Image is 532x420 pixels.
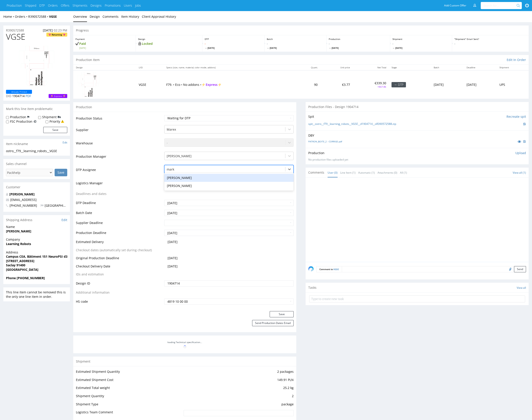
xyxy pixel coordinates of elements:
[76,229,163,239] td: Production Deadline
[6,276,45,280] strong: Phone [PHONE_NUMBER]
[3,104,70,114] div: Mark this line item problematic
[76,165,163,178] td: DTP Assignee
[73,11,87,22] a: Overview
[166,82,292,87] p: F79. • Eco • No addons •
[103,11,119,22] a: Comments
[40,203,76,208] span: [GEOGRAPHIC_DATA]
[76,178,163,191] td: Logistics Manager
[28,14,49,19] a: R390572588
[76,199,163,209] td: DTP Deadline
[121,11,139,22] a: Item History
[42,115,57,119] label: Shipment
[25,3,36,8] a: Shipped
[329,37,388,41] p: Production
[76,209,163,219] td: Batch Date
[316,266,342,272] p: Comment to
[308,151,324,155] p: Production
[392,41,450,49] p: -
[76,191,163,199] td: Deadlines and dates
[61,3,69,8] a: Offers
[26,94,31,98] a: PDF
[76,138,163,151] td: Warehouse
[90,11,100,22] a: Design
[400,168,407,177] a: All (1)
[76,298,163,305] td: HS code
[205,46,262,49] span: [DATE]
[76,402,182,410] td: Shipment Type
[483,2,517,9] input: Search for...
[201,82,222,87] span: Express
[6,32,25,41] span: VGSE
[27,115,29,119] img: icon-production-flag.svg
[76,115,163,125] td: Production Status
[515,151,526,155] p: Upload
[392,46,450,49] span: [DATE]
[392,82,406,87] div: → DTP
[517,286,526,290] a: View all
[6,225,67,229] span: Name
[12,94,25,98] span: 1904714
[168,256,178,260] span: [DATE]
[329,46,388,49] span: [DATE]
[308,158,526,162] div: No production files uploaded yet
[6,250,67,255] span: Address
[320,65,353,70] th: Unit price
[205,37,262,41] p: DTP
[138,41,200,46] p: Locked
[58,115,61,119] img: icon-shipping-flag.svg
[78,72,100,97] img: data
[105,3,121,8] a: Promotions
[267,41,324,49] p: -
[320,70,353,98] td: €3.77
[54,28,67,32] span: 02:23 PM
[328,168,338,177] a: User (0)
[43,28,53,32] span: [DATE]
[308,114,314,119] p: Spit
[295,65,320,70] th: Quant.
[464,70,497,98] td: [DATE]
[19,46,54,86] img: data
[182,393,294,402] td: 2
[182,402,294,410] td: package
[3,182,70,192] div: Customer
[76,385,182,393] td: Estimated Total weight
[63,141,67,144] a: Edit
[182,385,294,393] td: 25.2 kg
[6,229,31,233] strong: [PERSON_NAME]
[164,65,295,70] th: Specs (size, name, material, color mode, addons)
[124,3,132,8] a: Users
[442,2,469,9] a: Add Custom Offer
[308,140,342,143] a: PATRON_BOITE_2 - CORRIGE.pdf
[308,285,316,290] span: Tasks
[308,122,396,126] a: spit__ostro__f79__learning_robots__VGSE__d1904714__oR390572588.zip
[523,140,526,143] img: clipboard.svg
[431,65,464,70] th: Batch
[43,127,67,133] button: Save
[6,267,38,272] strong: [GEOGRAPHIC_DATA]
[76,264,163,272] td: Checkout Delivery Date
[76,377,182,385] td: Estimated Shipment Cost
[6,242,31,246] strong: Learning Robots
[454,37,526,41] p: "Shipment" Email Sent?
[506,114,526,119] input: Recreate spit
[61,120,64,123] img: yellow_warning_triangle.png
[61,218,67,222] a: Edit
[55,169,67,176] input: Save
[514,266,526,272] button: Send
[75,37,133,41] p: Payment
[73,26,529,35] div: Progress
[378,168,397,177] a: Attachments (0)
[464,65,497,70] th: Deadline
[308,133,526,138] p: DBY
[76,290,163,298] td: Additional information
[76,125,163,138] td: Supplier
[50,94,66,98] span: Express
[306,102,529,112] div: Production Files - Design 1904714
[309,295,525,302] input: Type to create new task
[329,41,388,49] p: -
[76,151,163,165] td: Production Manager
[49,14,57,19] a: VGSE
[73,102,296,112] div: Production
[76,255,163,264] td: Original Production Deadline
[431,70,464,98] td: [DATE]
